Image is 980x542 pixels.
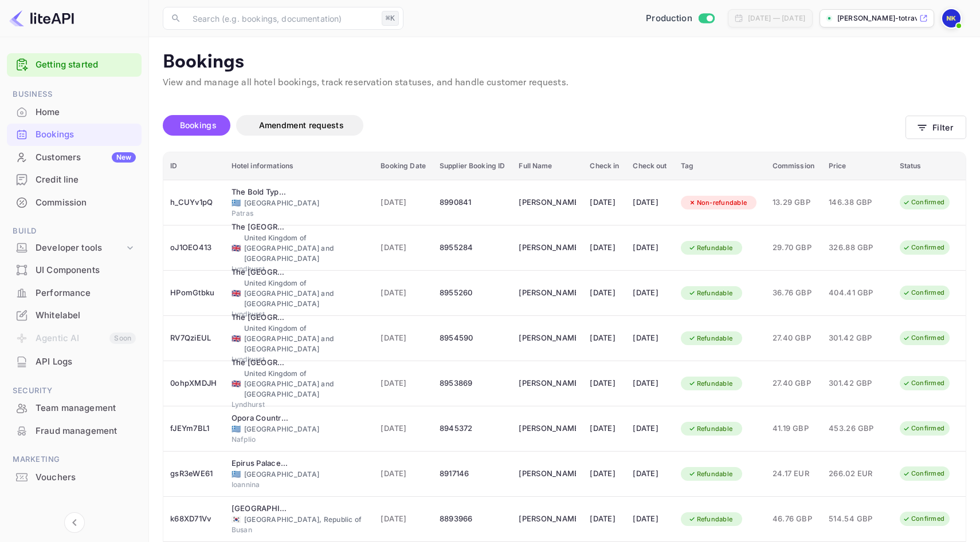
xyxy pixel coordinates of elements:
[440,420,505,438] div: 8945372
[633,374,667,393] div: [DATE]
[232,199,241,207] span: Greece
[232,469,367,480] div: [GEOGRAPHIC_DATA]
[170,284,218,302] div: HPomGtbku
[895,195,952,209] div: Confirmed
[170,239,218,257] div: oJ1OEO413
[186,7,377,30] input: Search (e.g. bookings, documentation)
[440,239,505,257] div: 8955284
[829,377,886,390] span: 301.42 GBP
[232,312,289,323] div: The Crown Manor House Hotel
[590,284,619,302] div: [DATE]
[512,152,583,180] th: Full Name
[519,510,576,528] div: Praveen Umanath
[681,241,740,255] div: Refundable
[7,88,142,101] span: Business
[7,147,142,169] div: CustomersNew
[7,124,142,146] div: Bookings
[232,525,367,535] div: Busan
[232,380,241,387] span: United Kingdom of Great Britain and Northern Ireland
[440,284,505,302] div: 8955260
[9,9,74,27] img: LiteAPI logo
[440,510,505,528] div: 8893966
[163,152,225,180] th: ID
[893,152,966,180] th: Status
[626,152,673,180] th: Check out
[773,332,815,345] span: 27.40 GBP
[232,480,367,490] div: Ioannina
[519,465,576,483] div: Ioannis Michalopoulos
[7,466,142,489] div: Vouchers
[36,355,136,369] div: API Logs
[895,240,952,255] div: Confirmed
[232,470,241,478] span: Greece
[36,196,136,209] div: Commission
[232,244,241,252] span: United Kingdom of Great Britain and Northern Ireland
[829,332,886,345] span: 301.42 GBP
[232,458,289,469] div: Epirus Palace Congress & Spa
[773,287,815,299] span: 36.76 GBP
[681,286,740,300] div: Refundable
[170,329,218,347] div: RV7QziEUL
[829,468,886,480] span: 266.02 EUR
[7,304,142,326] a: Whitelabel
[773,468,815,480] span: 24.17 EUR
[748,13,805,23] div: [DATE] — [DATE]
[895,512,952,526] div: Confirmed
[232,264,367,274] div: Lyndhurst
[773,377,815,390] span: 27.40 GBP
[7,466,142,488] a: Vouchers
[163,115,905,136] div: account-settings tabs
[773,196,815,209] span: 13.29 GBP
[381,513,426,525] span: [DATE]
[381,332,426,345] span: [DATE]
[36,242,124,255] div: Developer tools
[170,193,218,212] div: h_CUYv1pQ
[7,397,142,418] a: Team management
[259,120,344,130] span: Amendment requests
[232,413,289,424] div: Opora Country Living
[829,287,886,299] span: 404.41 GBP
[7,304,142,327] div: Whitelabel
[633,510,667,528] div: [DATE]
[232,290,241,297] span: United Kingdom of Great Britain and Northern Ireland
[7,453,142,466] span: Marketing
[36,471,136,484] div: Vouchers
[64,512,85,533] button: Collapse navigation
[7,124,142,145] a: Bookings
[381,287,426,299] span: [DATE]
[7,192,142,214] div: Commission
[36,151,136,164] div: Customers
[681,331,740,346] div: Refundable
[519,193,576,212] div: Katerina Kampa
[633,329,667,347] div: [DATE]
[633,420,667,438] div: [DATE]
[7,169,142,190] a: Credit line
[232,515,367,525] div: [GEOGRAPHIC_DATA], Republic of
[232,399,367,410] div: Lyndhurst
[895,421,952,436] div: Confirmed
[36,173,136,187] div: Credit line
[773,513,815,525] span: 46.76 GBP
[232,221,289,233] div: The Crown Manor House Hotel
[7,225,142,238] span: Build
[837,13,917,23] p: [PERSON_NAME]-totrave...
[681,467,740,481] div: Refundable
[583,152,626,180] th: Check in
[7,169,142,191] div: Credit line
[7,282,142,303] a: Performance
[232,187,289,198] div: The Bold Type Hotel
[829,196,886,209] span: 146.38 GBP
[381,377,426,390] span: [DATE]
[381,242,426,254] span: [DATE]
[829,422,886,435] span: 453.26 GBP
[590,329,619,347] div: [DATE]
[36,264,136,277] div: UI Components
[590,465,619,483] div: [DATE]
[7,53,142,77] div: Getting started
[232,198,367,208] div: [GEOGRAPHIC_DATA]
[232,278,367,309] div: United Kingdom of [GEOGRAPHIC_DATA] and [GEOGRAPHIC_DATA]
[232,425,241,433] span: Greece
[590,510,619,528] div: [DATE]
[681,512,740,527] div: Refundable
[232,357,289,369] div: The Crown Manor House Hotel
